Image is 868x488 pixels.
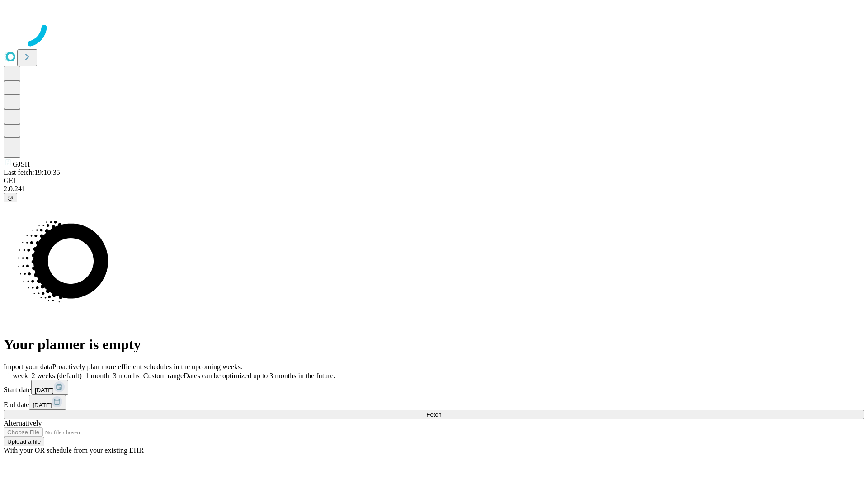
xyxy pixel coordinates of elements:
[4,193,17,202] button: @
[4,363,52,371] span: Import your data
[4,336,864,353] h1: Your planner is empty
[113,372,140,380] span: 3 months
[4,169,60,176] span: Last fetch: 19:10:35
[32,372,82,380] span: 2 weeks (default)
[4,446,144,454] span: With your OR schedule from your existing EHR
[85,372,109,380] span: 1 month
[4,395,864,410] div: End date
[4,410,864,419] button: Fetch
[35,387,54,394] span: [DATE]
[29,395,66,410] button: [DATE]
[52,363,242,371] span: Proactively plan more efficient schedules in the upcoming weeks.
[143,372,184,380] span: Custom range
[4,437,44,446] button: Upload a file
[4,380,864,395] div: Start date
[4,185,864,193] div: 2.0.241
[7,194,14,201] span: @
[4,419,42,427] span: Alternatively
[4,177,864,185] div: GEI
[7,372,28,380] span: 1 week
[426,411,441,418] span: Fetch
[184,372,335,380] span: Dates can be optimized up to 3 months in the future.
[13,160,30,168] span: GJSH
[33,402,52,408] span: [DATE]
[31,380,68,395] button: [DATE]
